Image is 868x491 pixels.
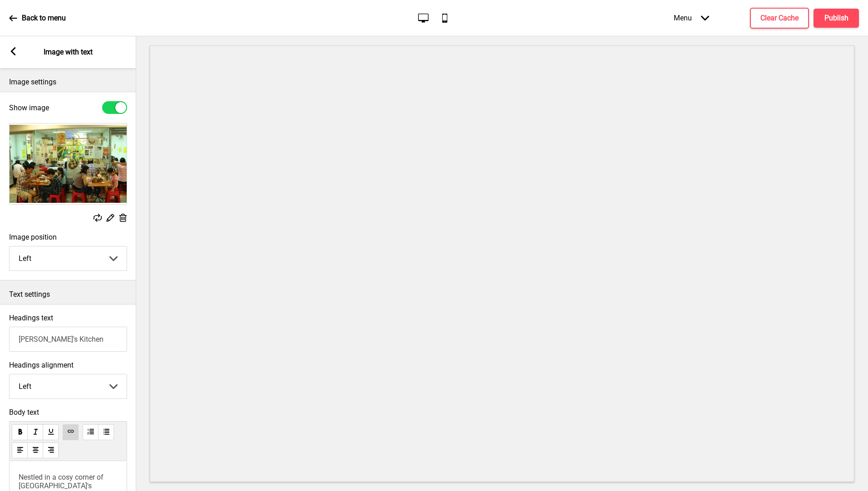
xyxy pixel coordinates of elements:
div: Menu [665,5,718,31]
button: link [63,424,79,440]
button: orderedList [83,424,99,440]
button: alignLeft [12,442,28,458]
h4: Publish [824,13,848,23]
label: Headings alignment [9,361,127,369]
button: alignCenter [27,442,43,458]
p: Image settings [9,77,127,87]
h4: Clear Cache [760,13,799,23]
img: Image [10,123,127,204]
label: Headings text [9,314,53,322]
button: Clear Cache [750,8,809,29]
label: Image position [9,233,127,241]
button: underline [43,424,59,440]
button: italic [27,424,43,440]
span: Body text [9,408,127,417]
p: Text settings [9,290,127,300]
button: alignRight [43,442,59,458]
label: Show image [9,103,49,112]
p: Image with text [44,47,93,57]
button: Publish [814,9,859,28]
a: Back to menu [9,6,66,30]
button: unorderedList [98,424,114,440]
button: bold [12,424,28,440]
p: Back to menu [22,13,66,23]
